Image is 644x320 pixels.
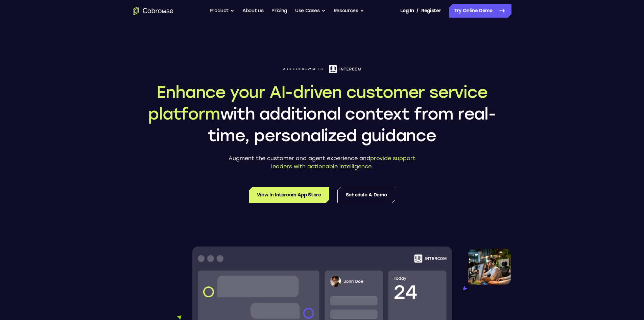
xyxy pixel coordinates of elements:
h1: with additional context from real-time, personalized guidance [133,81,511,146]
a: Log In [400,4,414,18]
a: About us [242,4,263,18]
a: Pricing [271,4,287,18]
a: View in Intercom App Store [249,187,329,203]
a: Schedule a Demo [337,187,396,203]
span: / [416,7,419,15]
button: Resources [334,4,364,18]
span: Add Cobrowse to [283,67,324,71]
span: Enhance your AI-driven customer service platform [148,82,487,124]
a: Try Online Demo [449,4,511,18]
p: Augment the customer and agent experience and . [221,154,424,171]
button: Product [210,4,235,18]
a: Register [421,4,441,18]
img: Intercom logo [329,65,361,73]
a: Go to the home page [133,7,173,15]
button: Use Cases [295,4,326,18]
